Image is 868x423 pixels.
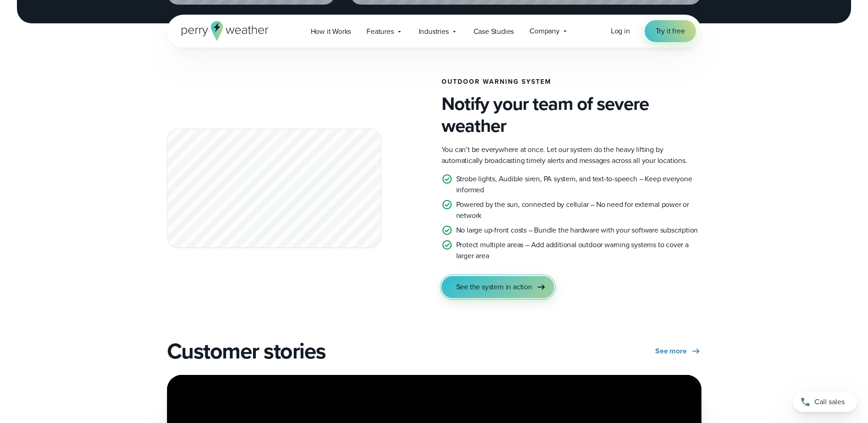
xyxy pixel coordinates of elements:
span: Try it free [656,26,685,37]
span: How it Works [311,26,351,37]
span: Industries [419,26,449,37]
span: Log in [611,26,630,36]
span: See more [655,346,686,357]
a: See the system in action [442,276,554,298]
p: You can’t be everywhere at once. Let our system do the heavy lifting by automatically broadcastin... [442,144,701,166]
span: Company [529,26,560,37]
a: Try it free [645,20,696,42]
span: Features [367,26,394,37]
a: How it Works [303,22,359,41]
a: Case Studies [466,22,522,41]
p: Strobe lights, Audible siren, PA system, and text-to-speech – Keep everyone informed [456,174,701,195]
p: No large up-front costs – Bundle the hardware with your software subscription [456,225,698,236]
span: Case Studies [474,26,514,37]
h2: Outdoor Warning System [442,78,701,86]
h2: Customer stories [167,338,429,364]
a: Call sales [793,392,857,412]
h3: Notify your team of severe weather [442,93,701,137]
a: See more [655,346,701,357]
span: See the system in action [456,282,532,293]
p: Powered by the sun, connected by cellular – No need for external power or network [456,199,701,221]
a: Log in [611,26,630,37]
span: Call sales [814,396,845,407]
p: Protect multiple areas – Add additional outdoor warning systems to cover a larger area [456,239,701,261]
